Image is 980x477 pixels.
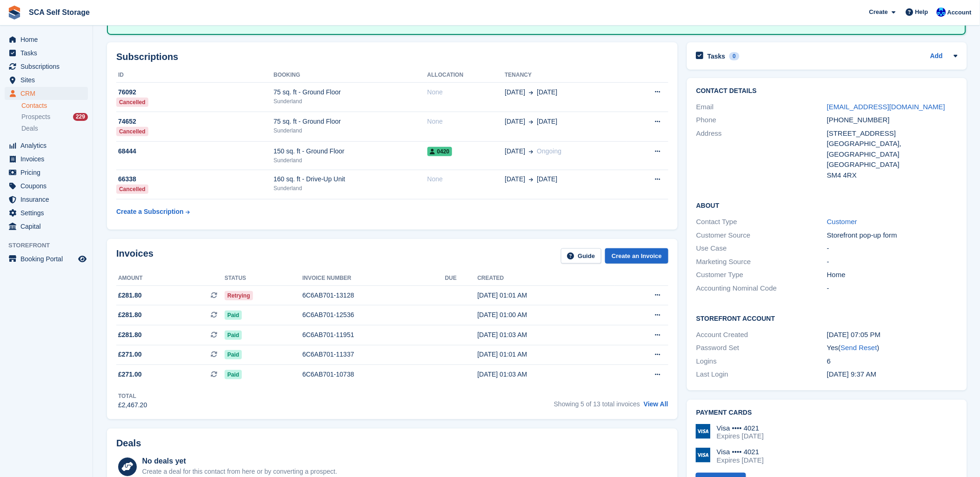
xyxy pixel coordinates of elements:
div: Yes [827,343,958,353]
a: menu [5,166,88,179]
th: Created [478,271,615,286]
span: Paid [225,331,242,340]
div: Last Login [696,369,827,380]
h2: Storefront Account [696,313,958,323]
div: Cancelled [116,127,148,136]
span: 0420 [427,147,453,156]
div: 68444 [116,146,273,156]
div: [GEOGRAPHIC_DATA], [GEOGRAPHIC_DATA] [827,139,958,159]
div: 66338 [116,174,273,184]
a: Prospects 229 [21,112,88,122]
div: 6C6AB701-13128 [302,291,445,300]
div: 6 [827,356,958,367]
div: Logins [696,356,827,367]
span: [DATE] [505,174,525,184]
span: £281.80 [118,310,142,320]
a: Customer [827,218,857,225]
span: Paid [225,311,242,320]
th: Due [445,271,478,286]
div: [DATE] 07:05 PM [827,330,958,340]
div: Cancelled [116,98,148,107]
a: menu [5,206,88,219]
div: [STREET_ADDRESS] [827,128,958,139]
div: - [827,283,958,294]
h2: About [696,200,958,210]
div: Sunderland [273,126,427,135]
div: Sunderland [273,184,427,192]
div: [GEOGRAPHIC_DATA] [827,159,958,170]
th: Booking [273,68,427,83]
a: menu [5,252,88,265]
span: [DATE] [505,117,525,126]
div: Account Created [696,330,827,340]
th: ID [116,68,273,83]
div: Password Set [696,343,827,353]
div: [PHONE_NUMBER] [827,115,958,126]
a: menu [5,60,88,73]
span: Deals [21,124,38,133]
th: Tenancy [505,68,627,83]
div: 6C6AB701-10738 [302,370,445,379]
h2: Subscriptions [116,52,668,62]
span: £271.00 [118,370,142,379]
div: Storefront pop-up form [827,230,958,241]
h2: Deals [116,438,141,449]
span: Showing 5 of 13 total invoices [554,400,640,408]
a: menu [5,33,88,46]
a: menu [5,152,88,166]
a: Create an Invoice [605,248,668,264]
span: Analytics [20,139,76,152]
div: - [827,257,958,267]
span: ( ) [839,344,880,351]
a: View All [644,400,668,408]
div: Accounting Nominal Code [696,283,827,294]
img: Visa Logo [696,424,711,439]
h2: Contact Details [696,87,958,95]
span: Create [869,7,888,17]
a: Deals [21,124,88,133]
span: Help [915,7,928,17]
div: Customer Source [696,230,827,241]
span: Account [947,8,972,17]
span: Ongoing [537,147,562,155]
div: [DATE] 01:01 AM [478,350,615,359]
span: Settings [20,206,76,219]
div: 6C6AB701-12536 [302,310,445,320]
div: Create a Subscription [116,207,184,217]
div: 150 sq. ft - Ground Floor [273,146,427,156]
th: Invoice number [302,271,445,286]
h2: Payment cards [696,409,958,417]
div: Cancelled [116,185,148,194]
a: SCA Self Storage [25,5,93,20]
a: menu [5,193,88,206]
th: Amount [116,271,225,286]
img: Kelly Neesham [937,7,946,17]
div: Use Case [696,243,827,254]
span: Invoices [20,152,76,166]
span: Tasks [20,46,76,60]
span: Insurance [20,193,76,206]
div: 0 [729,52,740,60]
span: CRM [20,87,76,100]
a: Send Reset [841,344,877,351]
span: [DATE] [537,117,558,126]
div: Customer Type [696,270,827,280]
div: Sunderland [273,156,427,165]
div: 74652 [116,117,273,126]
span: [DATE] [505,146,525,156]
div: [DATE] 01:00 AM [478,310,615,320]
span: Prospects [21,113,50,121]
a: Preview store [77,253,88,265]
div: Marketing Source [696,257,827,267]
span: Booking Portal [20,252,76,265]
h2: Tasks [707,52,726,60]
div: None [427,117,505,126]
span: [DATE] [537,87,558,97]
time: 2025-06-20 08:37:57 UTC [827,370,876,378]
span: [DATE] [505,87,525,97]
span: Storefront [8,241,93,250]
a: [EMAIL_ADDRESS][DOMAIN_NAME] [827,103,945,111]
div: - [827,243,958,254]
span: £281.80 [118,330,142,340]
a: Contacts [21,101,88,110]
